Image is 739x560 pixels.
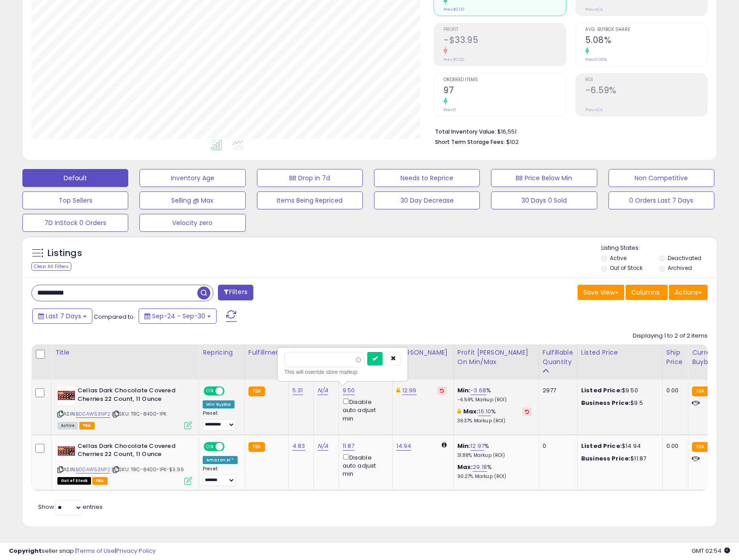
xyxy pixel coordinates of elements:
a: 12.99 [402,386,417,395]
a: 12.97 [470,442,484,451]
div: Disable auto adjust min [343,397,386,423]
div: Fulfillable Quantity [543,348,574,367]
span: Profit [443,27,565,32]
button: Needs to Reprice [374,169,480,187]
div: Title [55,348,195,357]
p: 39.37% Markup (ROI) [457,418,532,424]
label: Out of Stock [610,264,643,272]
span: OFF [223,443,238,450]
a: 16.10 [478,407,491,416]
small: Prev: N/A [585,7,603,12]
b: Cellas Dark Chocolate Covered Cherries 22 Count, 11 Ounce [78,386,187,405]
label: Deactivated [668,254,701,262]
span: Avg. Buybox Share [585,27,707,32]
small: FBA [692,442,709,452]
p: 90.27% Markup (ROI) [457,473,532,480]
div: Win BuyBox [203,400,235,408]
button: Actions [669,285,708,300]
div: $14.94 [581,442,656,450]
button: Save View [578,285,624,300]
p: -6.59% Markup (ROI) [457,397,532,403]
span: Sep-24 - Sep-30 [152,312,205,321]
button: Inventory Age [139,169,245,187]
b: Min: [457,386,471,395]
span: Columns [631,288,660,297]
span: | SKU: TRC-8400-1PK-$3.99 [112,466,184,473]
button: Sep-24 - Sep-30 [139,308,217,324]
div: Preset: [203,466,238,486]
a: 14.94 [396,442,412,451]
p: Listing States: [601,244,717,252]
button: 30 Days 0 Sold [491,191,597,209]
th: The percentage added to the cost of goods (COGS) that forms the calculator for Min & Max prices. [453,344,539,380]
b: Min: [457,442,471,450]
h2: -$33.95 [443,35,565,47]
b: Business Price: [581,399,630,407]
b: Short Term Storage Fees: [435,138,505,146]
label: Archived [668,264,692,272]
div: This will override store markup [284,368,401,377]
small: FBA [248,442,265,452]
b: Max: [457,463,473,471]
span: Show: entries [38,503,103,511]
div: ASIN: [57,386,192,428]
span: ON [204,443,216,450]
div: % [457,442,532,459]
li: $16,551 [435,126,701,136]
span: ON [204,387,216,395]
b: Listed Price: [581,442,622,450]
a: N/A [317,386,328,395]
button: Default [22,169,128,187]
img: 51rhLKKgUDL._SL40_.jpg [57,442,75,460]
span: Last 7 Days [46,312,81,321]
div: Displaying 1 to 2 of 2 items [633,332,708,340]
div: Clear All Filters [31,262,71,271]
div: ASIN: [57,442,192,484]
small: Prev: $0.00 [443,57,465,62]
span: | SKU: TRC-8400-1PK [112,410,166,417]
div: % [457,463,532,480]
label: Active [610,254,626,262]
span: All listings that are currently out of stock and unavailable for purchase on Amazon [57,477,91,485]
i: This overrides the store level Dynamic Max Price for this listing [396,387,400,393]
i: Revert to store-level Dynamic Max Price [440,388,444,393]
div: Repricing [203,348,241,357]
button: Filters [218,285,253,300]
div: % [457,408,532,424]
b: Listed Price: [581,386,622,395]
button: Last 7 Days [32,308,92,324]
button: 30 Day Decrease [374,191,480,209]
small: Prev: 0 [443,107,456,113]
small: FBA [248,386,265,396]
button: BB Drop in 7d [257,169,363,187]
div: 0.00 [666,386,681,395]
div: [PERSON_NAME] [396,348,450,357]
a: 9.50 [343,386,355,395]
div: Disable auto adjust min [343,452,386,478]
div: 0.00 [666,442,681,450]
a: B00AW53NP2 [76,410,110,418]
span: 2025-10-8 02:54 GMT [691,547,730,555]
button: BB Price Below Min [491,169,597,187]
span: All listings currently available for purchase on Amazon [57,422,78,430]
a: N/A [317,442,328,451]
b: Max: [463,407,479,416]
a: Privacy Policy [116,547,156,555]
div: Ship Price [666,348,684,367]
h2: -6.59% [585,85,707,97]
a: B00AW53NP2 [76,466,110,473]
span: FBA [92,477,108,485]
a: 4.83 [292,442,305,451]
a: Terms of Use [77,547,115,555]
div: Preset: [203,410,238,430]
div: $9.50 [581,386,656,395]
button: 0 Orders Last 7 Days [609,191,714,209]
a: 11.87 [343,442,355,451]
small: FBA [692,386,709,396]
a: 29.18 [473,463,487,472]
div: $9.5 [581,399,656,407]
button: Items Being Repriced [257,191,363,209]
h2: 97 [443,85,565,97]
b: Business Price: [581,454,630,463]
i: This overrides the store level max markup for this listing [457,408,461,414]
